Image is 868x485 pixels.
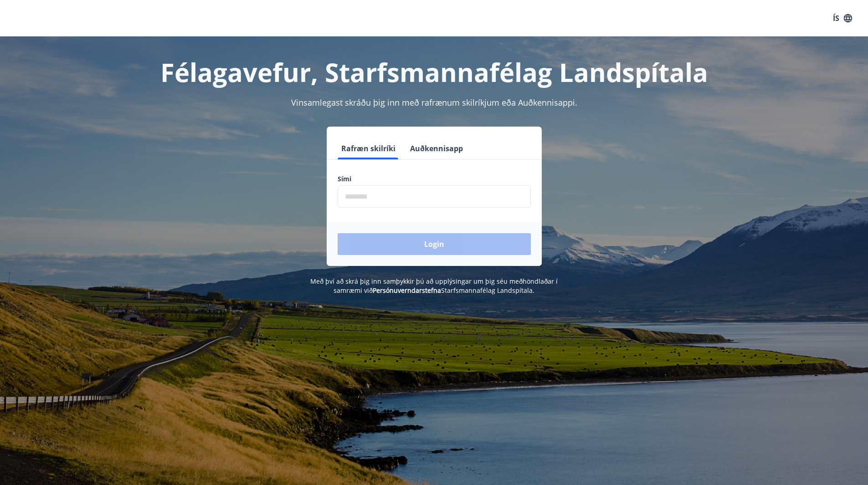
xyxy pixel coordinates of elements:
[310,277,558,295] span: Með því að skrá þig inn samþykkir þú að upplýsingar um þig séu meðhöndlaðar í samræmi við Starfsm...
[406,138,467,159] button: Auðkennisapp
[338,174,531,184] label: Sími
[373,286,441,295] a: Persónuverndarstefna
[338,138,399,159] button: Rafræn skilríki
[117,55,751,89] h1: Félagavefur, Starfsmannafélag Landspítala
[828,10,857,26] button: ÍS
[291,97,577,108] span: Vinsamlegast skráðu þig inn með rafrænum skilríkjum eða Auðkennisappi.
